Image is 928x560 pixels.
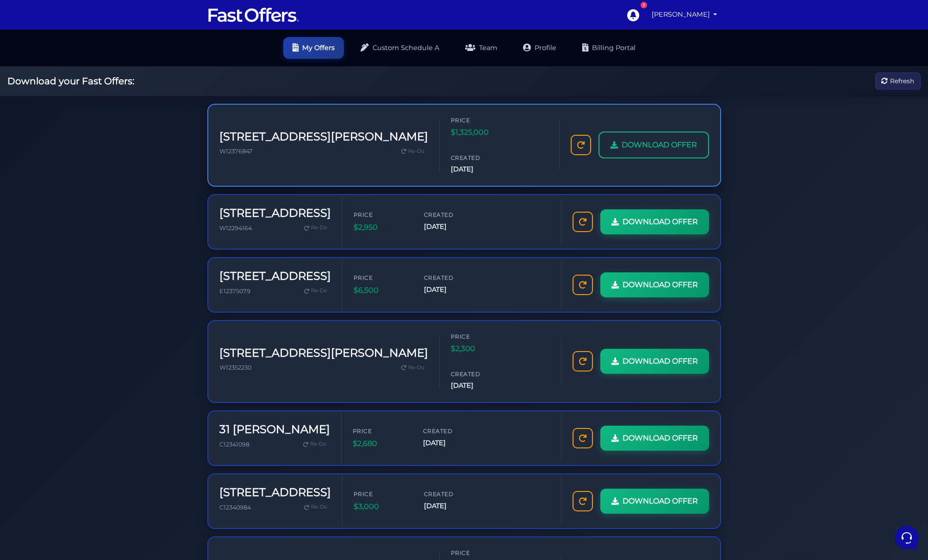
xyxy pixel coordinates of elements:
a: DOWNLOAD OFFER [598,132,709,158]
span: [DATE] [451,164,506,175]
span: W12376847 [219,148,253,155]
button: Messages [64,297,121,319]
a: Profile [514,37,566,59]
h3: [STREET_ADDRESS] [219,270,331,283]
span: Created [451,153,506,162]
span: W12294164 [219,225,252,232]
a: Custom Schedule A [351,37,448,59]
span: Re-Do [408,364,424,372]
span: $2,950 [354,221,409,233]
p: [DATE] [152,67,170,75]
img: dark [15,68,33,86]
span: $2,680 [353,438,408,450]
a: See all [149,52,170,59]
span: Your Conversations [15,52,75,59]
h3: [STREET_ADDRESS] [219,207,331,220]
a: DOWNLOAD OFFER [600,272,709,297]
span: [DATE] [451,380,506,391]
a: DOWNLOAD OFFER [600,349,709,374]
span: Price [353,427,408,435]
a: Re-Do [398,145,428,157]
span: Re-Do [310,440,326,448]
span: E12375079 [219,288,250,295]
span: [DATE] [424,284,480,295]
div: 7 [641,2,647,8]
a: Fast Offers SupportFantastic. Let us know if you ever have any issues or need help! Have a wonder... [11,63,174,91]
a: Re-Do [300,222,331,234]
span: Start a Conversation [67,100,130,107]
span: C12340984 [219,504,251,511]
h2: Hello [PERSON_NAME] 👋 [7,7,156,37]
span: DOWNLOAD OFFER [623,495,698,507]
span: Created [423,427,479,435]
iframe: Customerly Messenger Launcher [893,524,921,552]
a: My Offers [283,37,344,59]
a: Open Help Center [115,132,170,139]
a: Re-Do [300,501,331,513]
span: [DATE] [424,221,480,232]
span: Price [451,548,506,557]
span: Re-Do [311,503,327,511]
span: Find an Answer [15,132,63,139]
span: Re-Do [408,147,424,156]
span: Re-Do [311,224,327,232]
button: Start a Conversation [15,94,170,113]
h3: [STREET_ADDRESS][PERSON_NAME] [219,346,428,360]
span: Fast Offers Support [39,67,147,76]
a: DOWNLOAD OFFER [600,489,709,514]
button: Help [121,297,178,319]
span: [DATE] [423,438,479,448]
h3: [STREET_ADDRESS] [219,486,331,499]
p: Fantastic. Let us know if you ever have any issues or need help! Have a wonderful day. [39,78,147,87]
h3: 31 [PERSON_NAME] [219,423,330,436]
span: $6,500 [354,284,409,296]
span: Refresh [890,76,914,86]
span: Created [424,210,480,219]
a: Re-Do [398,362,428,374]
a: Re-Do [300,285,331,297]
a: DOWNLOAD OFFER [600,426,709,451]
h3: [STREET_ADDRESS][PERSON_NAME] [219,130,428,144]
span: [DATE] [424,501,480,511]
span: Price [354,210,409,219]
a: DOWNLOAD OFFER [600,209,709,234]
a: [PERSON_NAME] [648,6,721,24]
span: DOWNLOAD OFFER [623,279,698,291]
a: Billing Portal [573,37,645,59]
span: Created [424,490,480,498]
span: Created [451,370,506,378]
a: 7 [622,4,643,25]
span: C12341098 [219,441,249,448]
button: Refresh [875,73,921,90]
p: Help [143,310,156,319]
input: Search for an Article... [21,151,151,161]
button: Home [7,297,64,319]
a: Team [456,37,506,59]
span: DOWNLOAD OFFER [622,139,697,151]
h2: Download your Fast Offers: [7,76,134,87]
span: $1,325,000 [451,126,506,138]
p: Messages [80,310,106,319]
span: Created [424,273,480,282]
span: DOWNLOAD OFFER [623,355,698,367]
span: Re-Do [311,287,327,295]
a: Re-Do [299,438,330,450]
span: Price [451,332,506,341]
span: DOWNLOAD OFFER [623,216,698,228]
p: Home [28,310,44,319]
span: Price [354,490,409,498]
span: $3,000 [354,501,409,513]
span: Price [451,116,506,125]
span: W12352230 [219,364,251,371]
span: DOWNLOAD OFFER [623,432,698,444]
span: Price [354,273,409,282]
span: $2,300 [451,343,506,355]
